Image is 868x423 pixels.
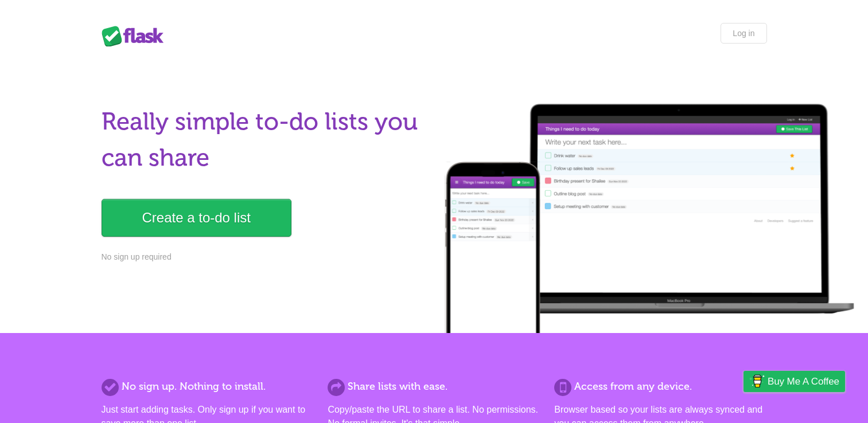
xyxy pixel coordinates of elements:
a: Buy me a coffee [744,371,845,392]
p: No sign up required [102,251,427,263]
h2: No sign up. Nothing to install. [102,379,314,394]
span: Buy me a coffee [768,371,839,391]
div: Flask Lists [102,26,170,46]
h2: Share lists with ease. [328,379,540,394]
a: Log in [721,23,766,44]
a: Create a to-do list [102,199,291,237]
img: Buy me a coffee [749,371,765,391]
h1: Really simple to-do lists you can share [102,104,427,176]
h2: Access from any device. [554,379,766,394]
